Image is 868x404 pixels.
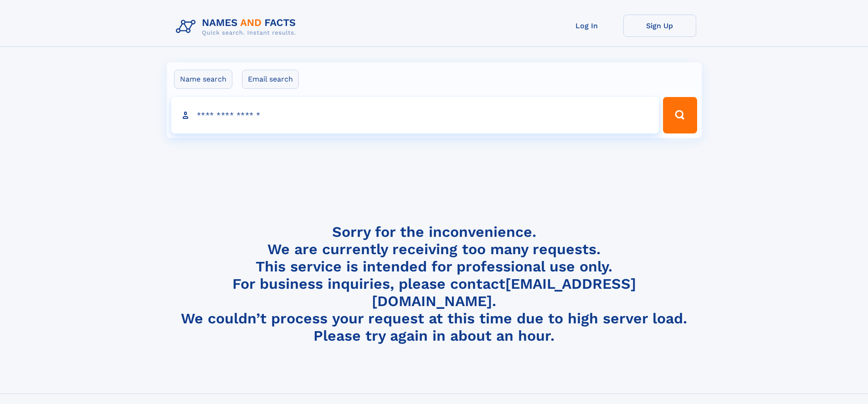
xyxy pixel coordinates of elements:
[623,15,696,37] a: Sign Up
[550,15,623,37] a: Log In
[172,15,303,39] img: Logo Names and Facts
[372,275,636,310] a: [EMAIL_ADDRESS][DOMAIN_NAME]
[663,97,697,133] button: Search Button
[242,70,299,89] label: Email search
[172,223,696,345] h4: Sorry for the inconvenience. We are currently receiving too many requests. This service is intend...
[171,97,659,133] input: search input
[174,70,232,89] label: Name search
